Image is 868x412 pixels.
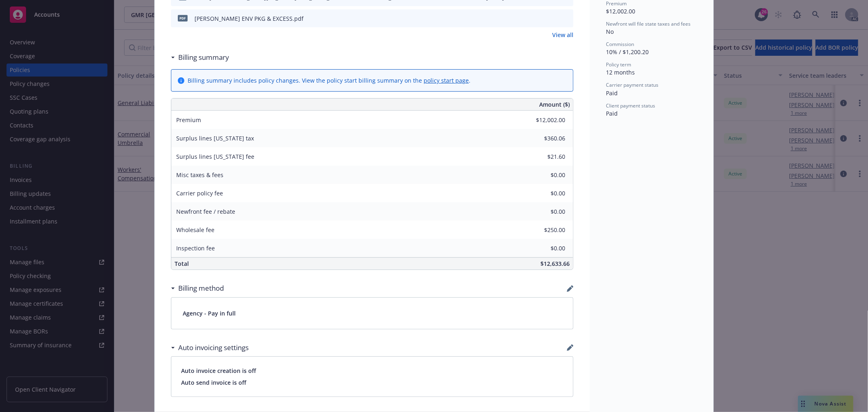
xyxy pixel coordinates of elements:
input: 0.00 [517,151,570,163]
div: Agency - Pay in full [171,298,573,329]
input: 0.00 [517,206,570,218]
span: Newfront will file state taxes and fees [606,20,691,27]
span: Misc taxes & fees [176,171,223,179]
span: Wholesale fee [176,226,214,234]
span: Premium [176,116,201,124]
h3: Billing method [178,283,224,294]
span: Auto invoice creation is off [181,366,563,375]
span: Surplus lines [US_STATE] fee [176,153,254,160]
h3: Auto invoicing settings [178,342,249,353]
span: $12,633.66 [540,260,570,267]
span: No [606,28,614,35]
div: Billing method [171,283,224,294]
div: Auto invoicing settings [171,342,249,353]
span: Inspection fee [176,244,215,252]
input: 0.00 [517,132,570,145]
span: Surplus lines [US_STATE] tax [176,134,254,142]
span: 10% / $1,200.20 [606,48,649,56]
button: preview file [563,14,570,23]
span: 12 months [606,68,635,76]
span: Auto send invoice is off [181,378,563,387]
div: Billing summary includes policy changes. View the policy start billing summary on the . [188,76,470,85]
span: Paid [606,110,618,117]
span: Newfront fee / rebate [176,208,235,215]
span: Total [175,260,189,267]
a: View all [552,31,573,39]
span: Carrier payment status [606,81,658,88]
span: Policy term [606,61,631,68]
span: Carrier policy fee [176,189,223,197]
span: $12,002.00 [606,7,635,15]
a: policy start page [424,77,469,84]
input: 0.00 [517,169,570,181]
input: 0.00 [517,187,570,199]
div: [PERSON_NAME] ENV PKG & EXCESS.pdf [195,14,304,23]
h3: Billing summary [178,52,229,63]
span: Client payment status [606,102,655,109]
span: pdf [178,15,188,21]
input: 0.00 [517,242,570,254]
span: Amount ($) [539,100,570,109]
div: Billing summary [171,52,229,63]
span: Commission [606,41,634,48]
button: download file [550,14,556,23]
input: 0.00 [517,114,570,126]
input: 0.00 [517,224,570,236]
span: Paid [606,89,618,97]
